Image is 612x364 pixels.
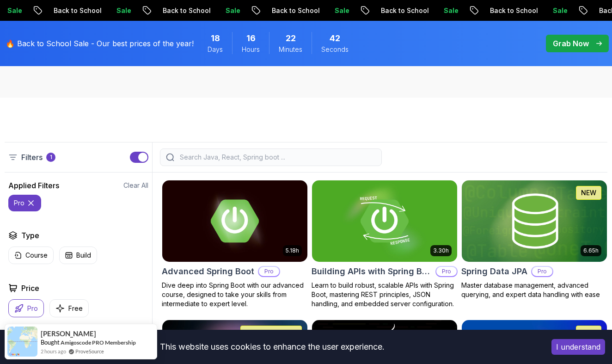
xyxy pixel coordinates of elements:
[242,45,260,54] span: Hours
[433,247,449,254] p: 3.30h
[321,45,349,54] span: Seconds
[461,265,527,278] h2: Spring Data JPA
[41,347,66,355] span: 2 hours ago
[162,265,254,278] h2: Advanced Spring Boot
[264,6,327,15] p: Back to School
[312,180,457,262] img: Building APIs with Spring Boot card
[46,6,109,15] p: Back to School
[581,328,596,337] p: NEW
[14,198,24,208] p: pro
[246,32,256,45] span: 16 Hours
[41,330,96,338] span: [PERSON_NAME]
[551,339,605,355] button: Accept cookies
[553,38,589,49] p: Grab Now
[245,328,297,337] p: JUST RELEASED
[461,180,607,299] a: Spring Data JPA card6.65hNEWSpring Data JPAProMaster database management, advanced querying, and ...
[59,247,97,264] button: Build
[312,180,458,308] a: Building APIs with Spring Boot card3.30hBuilding APIs with Spring BootProLearn to build robust, s...
[532,267,552,276] p: Pro
[49,299,89,317] button: Free
[286,247,299,254] p: 5.18h
[482,6,545,15] p: Back to School
[109,6,138,15] p: Sale
[8,180,59,191] h2: Applied Filters
[123,181,148,190] button: Clear All
[8,247,54,264] button: Course
[21,152,43,163] p: Filters
[7,337,538,357] div: This website uses cookies to enhance the user experience.
[583,247,599,254] p: 6.65h
[436,6,465,15] p: Sale
[312,265,432,278] h2: Building APIs with Spring Boot
[545,6,575,15] p: Sale
[162,180,307,262] img: Advanced Spring Boot card
[50,154,52,161] p: 1
[327,6,356,15] p: Sale
[7,327,37,357] img: provesource social proof notification image
[330,32,340,45] span: 42 Seconds
[259,267,279,276] p: Pro
[581,188,596,197] p: NEW
[178,153,376,162] input: Search Java, React, Spring boot ...
[21,230,39,241] h2: Type
[162,180,308,308] a: Advanced Spring Boot card5.18hAdvanced Spring BootProDive deep into Spring Boot with our advanced...
[461,281,607,299] p: Master database management, advanced querying, and expert data handling with ease
[373,6,436,15] p: Back to School
[21,283,39,294] h2: Price
[8,299,44,317] button: Pro
[312,281,458,308] p: Learn to build robust, scalable APIs with Spring Boot, mastering REST principles, JSON handling, ...
[27,304,38,313] p: Pro
[41,339,60,346] span: Bought
[76,251,91,260] p: Build
[436,267,457,276] p: Pro
[462,180,607,262] img: Spring Data JPA card
[208,45,223,54] span: Days
[155,6,218,15] p: Back to School
[162,281,308,308] p: Dive deep into Spring Boot with our advanced course, designed to take your skills from intermedia...
[25,251,48,260] p: Course
[286,32,296,45] span: 22 Minutes
[61,339,136,346] a: Amigoscode PRO Membership
[6,38,194,49] p: 🔥 Back to School Sale - Our best prices of the year!
[279,45,302,54] span: Minutes
[68,304,83,313] p: Free
[8,195,41,211] button: pro
[218,6,247,15] p: Sale
[211,32,220,45] span: 18 Days
[75,347,104,355] a: ProveSource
